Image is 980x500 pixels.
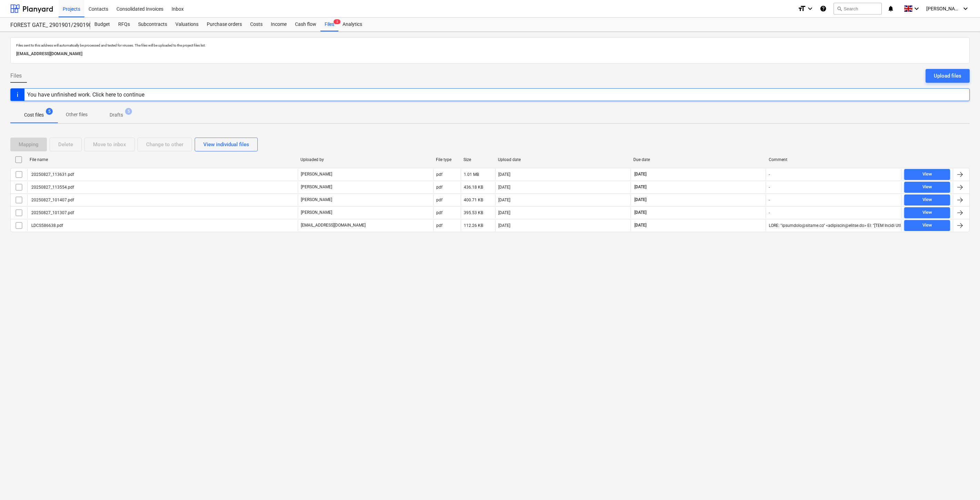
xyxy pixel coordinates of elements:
div: [DATE] [498,172,510,177]
div: Comment [769,157,899,162]
button: Upload files [926,69,970,83]
div: - [769,210,770,215]
span: Files [10,72,22,80]
i: notifications [887,4,894,13]
div: Upload date [498,157,628,162]
p: [EMAIL_ADDRESS][DOMAIN_NAME] [16,50,964,58]
button: View individual files [195,138,258,151]
a: Valuations [171,18,203,31]
p: Other files [66,111,88,118]
i: Knowledge base [820,4,827,13]
div: View individual files [203,140,249,149]
div: View [922,183,932,191]
div: File type [436,157,458,162]
span: 5 [125,108,132,115]
div: 436.18 KB [464,185,483,190]
p: Cost files [24,111,44,119]
div: pdf [436,198,442,202]
button: Search [834,3,882,14]
div: Files [320,18,338,31]
div: pdf [436,185,442,190]
a: Purchase orders [203,18,246,31]
div: [DATE] [498,223,510,228]
span: search [837,6,842,11]
span: [DATE] [634,171,647,177]
a: Files5 [320,18,338,31]
a: Income [267,18,291,31]
div: [DATE] [498,198,510,202]
a: Budget [90,18,114,31]
div: Upload files [934,71,961,80]
div: [DATE] [498,185,510,190]
div: Due date [633,157,763,162]
button: View [904,182,950,193]
span: [PERSON_NAME] [926,6,961,11]
div: 20250827_101407.pdf [30,198,74,202]
span: 5 [46,108,53,115]
span: 5 [334,19,340,24]
div: Size [463,157,492,162]
div: File name [30,157,295,162]
span: [DATE] [634,210,647,216]
div: 1.01 MB [464,172,479,177]
button: View [904,169,950,180]
p: [PERSON_NAME] [301,171,332,177]
span: [DATE] [634,222,647,228]
div: - [769,172,770,177]
div: 20250827_113554.pdf [30,185,74,190]
button: View [904,194,950,206]
iframe: Chat Widget [946,467,980,500]
div: [DATE] [498,210,510,215]
button: View [904,207,950,218]
i: keyboard_arrow_down [912,4,921,13]
div: pdf [436,172,442,177]
i: keyboard_arrow_down [806,4,814,13]
p: [PERSON_NAME] [301,210,332,216]
div: 20250827_113631.pdf [30,172,74,177]
div: View [922,170,932,178]
p: [EMAIL_ADDRESS][DOMAIN_NAME] [301,222,366,228]
div: You have unfinished work. Click here to continue [27,91,144,98]
p: Drafts [110,111,123,119]
div: 400.71 KB [464,198,483,202]
a: Cash flow [291,18,320,31]
div: 395.53 KB [464,210,483,215]
button: View [904,220,950,231]
div: LDCS586638.pdf [30,223,63,228]
a: Subcontracts [134,18,171,31]
span: [DATE] [634,184,647,190]
div: Uploaded by [300,157,430,162]
span: [DATE] [634,197,647,203]
div: - [769,185,770,190]
div: - [769,198,770,202]
p: [PERSON_NAME] [301,184,332,190]
a: Costs [246,18,267,31]
i: format_size [798,4,806,13]
div: 112.26 KB [464,223,483,228]
div: pdf [436,223,442,228]
div: View [922,209,932,217]
a: RFQs [114,18,134,31]
div: 20250827_101307.pdf [30,210,74,215]
div: View [922,221,932,229]
i: keyboard_arrow_down [961,4,970,13]
p: Files sent to this address will automatically be processed and tested for viruses. The files will... [16,43,964,48]
p: [PERSON_NAME] [301,197,332,203]
div: pdf [436,210,442,215]
div: FOREST GATE_ 2901901/2901902/2901903 [10,22,82,29]
div: View [922,196,932,204]
a: Analytics [338,18,366,31]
